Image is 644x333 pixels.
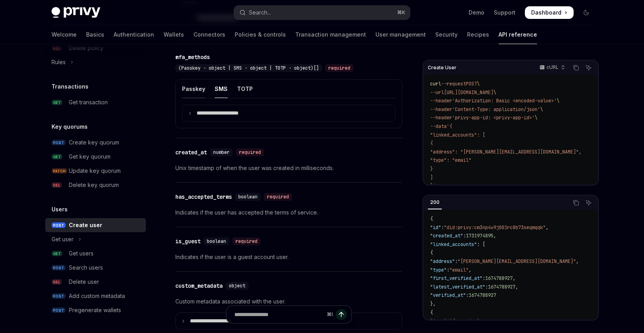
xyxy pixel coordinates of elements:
span: "[PERSON_NAME][EMAIL_ADDRESS][DOMAIN_NAME]" [458,258,576,265]
div: Search... [249,8,271,17]
p: Indicates if the user has accepted the terms of service. [175,208,402,217]
a: PATCHUpdate key quorum [45,164,146,178]
span: --header [430,106,452,113]
img: dark logo [52,7,100,18]
a: Demo [469,9,484,17]
span: , [513,275,515,281]
span: "id" [430,224,441,231]
span: Create User [428,65,456,71]
span: "type": "email" [430,157,471,163]
span: 'Content-Type: application/json' [452,106,540,113]
a: Transaction management [295,25,366,44]
span: \ [493,89,496,96]
span: "type" [430,267,447,273]
button: Copy the contents from the code block [571,198,581,208]
span: { [430,216,433,222]
div: 200 [428,198,442,207]
span: , [493,233,496,239]
div: Search users [69,263,103,272]
a: POSTCreate user [45,218,146,232]
a: POSTPregenerate wallets [45,303,146,317]
span: : [482,275,485,281]
button: cURL [535,61,569,74]
button: Toggle dark mode [580,6,592,19]
div: Get users [69,249,94,258]
a: Policies & controls [235,25,286,44]
span: boolean [238,194,258,200]
span: "linked_accounts": [ [430,132,485,138]
span: "created_at" [430,233,463,239]
span: , [515,284,518,290]
div: required [325,64,353,72]
span: curl [430,81,441,87]
div: required [236,148,264,156]
span: [URL][DOMAIN_NAME] [444,89,493,96]
span: "email" [449,267,469,273]
span: GET [52,251,63,257]
span: POST [52,265,66,271]
span: DEL [52,279,62,285]
span: }' [430,183,436,189]
button: Toggle Get user section [45,232,146,246]
input: Ask a question... [234,306,324,323]
a: API reference [499,25,537,44]
span: 'Authorization: Basic <encoded-value>' [452,98,557,104]
span: object [229,283,245,289]
a: GETGet users [45,246,146,261]
div: required [264,193,292,201]
span: 'privy-app-id: <privy-app-id>' [452,115,535,121]
p: Custom metadata associated with the user. [175,297,402,306]
span: POST [52,140,66,146]
a: Security [435,25,458,44]
span: "type" [430,318,447,324]
span: } [430,166,433,172]
div: Delete key quorum [69,180,119,190]
span: POST [52,222,66,228]
span: POST [52,293,66,299]
span: --data [430,123,447,129]
span: --url [430,89,444,96]
div: Delete user [69,277,99,287]
a: Basics [86,25,104,44]
div: SMS [215,80,228,98]
span: : [447,318,449,324]
div: created_at [175,148,207,156]
span: "latest_verified_at" [430,284,485,290]
h5: Key quorums [52,122,88,131]
span: : [441,224,444,231]
a: GETGet key quorum [45,150,146,164]
span: { [430,140,433,146]
div: Get user [52,235,74,244]
span: GET [52,100,63,105]
div: Add custom metadata [69,291,125,301]
p: cURL [546,64,559,70]
span: ] [430,174,433,181]
span: \ [540,106,543,113]
span: --request [441,81,466,87]
a: DELDelete key quorum [45,178,146,192]
span: POST [466,81,477,87]
span: { [430,250,433,256]
div: custom_metadata [175,282,223,290]
span: : [ [477,241,485,248]
a: Connectors [193,25,225,44]
div: Passkey [182,80,205,98]
span: 1731974895 [466,233,493,239]
div: Create key quorum [69,138,119,147]
span: number [213,149,230,155]
a: Support [494,9,515,17]
div: Get key quorum [69,152,110,161]
a: DELDelete user [45,275,146,289]
div: required [232,237,261,245]
span: "did:privy:cm3np4u9j001rc8b73seqmqqk" [444,224,546,231]
h5: Transactions [52,82,88,91]
span: , [480,318,482,324]
a: Welcome [52,25,77,44]
span: , [469,267,471,273]
button: Ask AI [583,198,594,208]
span: , [576,258,579,265]
span: boolean [207,238,226,244]
span: PATCH [52,168,67,174]
span: 1674788927 [488,284,515,290]
span: : [485,284,488,290]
